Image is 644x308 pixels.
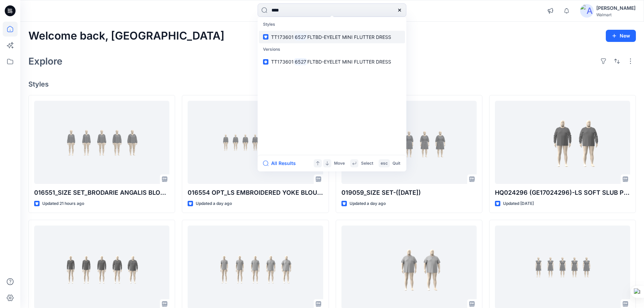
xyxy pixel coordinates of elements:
[263,159,300,167] button: All Results
[596,12,636,17] div: Walmart
[596,4,636,12] div: [PERSON_NAME]
[606,30,636,42] button: New
[341,101,477,184] a: 019059_SIZE SET-(26-07-25)
[350,200,386,207] p: Updated a day ago
[580,4,594,18] img: avatar
[28,80,636,88] h4: Styles
[271,59,294,65] span: TT173601
[307,59,391,65] span: FLTBD-EYELET MINI FLUTTER DRESS
[34,101,169,184] a: 016551_SIZE SET_BRODARIE ANGALIS BLOUSE-14-08-2025
[271,34,294,40] span: TT173601
[28,56,63,67] h2: Explore
[381,160,388,167] p: esc
[361,160,373,167] p: Select
[341,188,477,197] p: 019059_SIZE SET-([DATE])
[188,101,323,184] a: 016554 OPT_LS EMBROIDERED YOKE BLOUSE 01-08-2025
[294,58,307,66] mark: 6527
[294,33,307,41] mark: 6527
[495,188,630,197] p: HQ024296 (GE17024296)-LS SOFT SLUB POCKET CREW-PLUS
[34,188,169,197] p: 016551_SIZE SET_BRODARIE ANGALIS BLOUSE-14-08-2025
[307,34,391,40] span: FLTBD-EYELET MINI FLUTTER DRESS
[259,55,405,68] a: TT1736016527FLTBD-EYELET MINI FLUTTER DRESS
[259,18,405,31] p: Styles
[495,101,630,184] a: HQ024296 (GE17024296)-LS SOFT SLUB POCKET CREW-PLUS
[503,200,534,207] p: Updated [DATE]
[259,43,405,56] p: Versions
[196,200,232,207] p: Updated a day ago
[188,188,323,197] p: 016554 OPT_LS EMBROIDERED YOKE BLOUSE [DATE]
[392,160,400,167] p: Quit
[259,31,405,43] a: TT1736016527FLTBD-EYELET MINI FLUTTER DRESS
[28,30,224,42] h2: Welcome back, [GEOGRAPHIC_DATA]
[42,200,84,207] p: Updated 21 hours ago
[334,160,345,167] p: Move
